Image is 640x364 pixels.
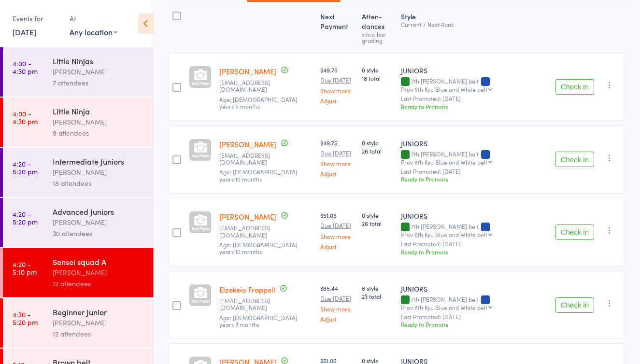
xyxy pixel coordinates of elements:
time: 4:00 - 4:30 pm [13,110,38,125]
div: Ready to Promote [401,320,548,328]
time: 4:20 - 5:20 pm [13,210,38,225]
div: JUNIORS [401,211,548,221]
a: Show more [320,306,354,312]
div: Current / Next Rank [401,21,548,28]
a: Show more [320,87,354,94]
div: $65.44 [320,284,354,322]
div: Any location [70,27,117,37]
a: [PERSON_NAME] [219,66,276,76]
time: 4:30 - 5:20 pm [13,310,38,326]
div: Prov 6th Kyu Blue and White belt [401,159,487,165]
a: 4:30 -5:20 pmBeginner Junior[PERSON_NAME]12 attendees [3,298,153,348]
a: 4:00 -4:30 pmLittle Ninja[PERSON_NAME]9 attendees [3,98,153,147]
small: mytyne77@gmail.com [219,297,313,311]
div: [PERSON_NAME] [53,217,145,228]
div: 7th [PERSON_NAME] belt [401,151,548,165]
div: [PERSON_NAME] [53,116,145,127]
div: $51.06 [320,211,354,249]
div: 7th [PERSON_NAME] belt [401,78,548,92]
div: Prov 6th Kyu Blue and White belt [401,304,487,310]
div: 9 attendees [53,127,145,139]
small: Due [DATE] [320,222,354,229]
div: 7 attendees [53,77,145,88]
time: 4:20 - 5:20 pm [13,160,38,175]
time: 4:00 - 4:30 pm [13,59,38,75]
span: 0 style [362,66,393,74]
time: 4:20 - 5:10 pm [13,260,37,276]
span: Age: [DEMOGRAPHIC_DATA] years 3 months [219,313,298,328]
span: 26 total [362,147,393,155]
a: [DATE] [13,27,36,37]
a: 4:00 -4:30 pmLittle Ninjas[PERSON_NAME]7 attendees [3,47,153,97]
small: Last Promoted: [DATE] [401,313,548,320]
a: 4:20 -5:20 pmAdvanced Juniors[PERSON_NAME]30 attendees [3,198,153,247]
button: Check in [555,224,594,240]
small: Due [DATE] [320,77,354,84]
div: Prov 6th Kyu Blue and White belt [401,86,487,92]
a: Adjust [320,170,354,177]
div: Ready to Promote [401,102,548,111]
a: Adjust [320,316,354,322]
a: 4:20 -5:10 pmSensei squad A[PERSON_NAME]12 attendees [3,248,153,297]
div: 12 attendees [53,328,145,339]
div: Little Ninja [53,106,145,116]
div: Next Payment [316,7,358,48]
small: Last Promoted: [DATE] [401,168,548,175]
div: 12 attendees [53,278,145,289]
span: Age: [DEMOGRAPHIC_DATA] years 10 months [219,168,298,182]
div: $49.75 [320,66,354,104]
div: Little Ninjas [53,56,145,66]
div: Prov 6th Kyu Blue and White belt [401,231,487,238]
div: Ready to Promote [401,175,548,183]
small: Last Promoted: [DATE] [401,240,548,247]
div: [PERSON_NAME] [53,317,145,328]
small: oneilljessica35@gmail.com [219,224,313,238]
small: oneilljessica35@gmail.com [219,152,313,166]
div: [PERSON_NAME] [53,267,145,278]
div: since last grading [362,31,393,43]
div: JUNIORS [401,284,548,294]
span: 8 style [362,284,393,292]
div: 30 attendees [53,228,145,239]
div: Intermediate Juniors [53,156,145,167]
span: Age: [DEMOGRAPHIC_DATA] years 10 months [219,240,298,255]
a: Show more [320,233,354,239]
div: [PERSON_NAME] [53,66,145,77]
div: JUNIORS [401,66,548,75]
a: 4:20 -5:20 pmIntermediate Juniors[PERSON_NAME]18 attendees [3,148,153,197]
div: Style [397,7,552,48]
a: Show more [320,160,354,167]
div: 18 attendees [53,178,145,189]
span: Age: [DEMOGRAPHIC_DATA] years 5 months [219,95,298,110]
div: Beginner Junior [53,307,145,317]
div: Sensei squad A [53,256,145,267]
div: Events for [13,11,60,27]
small: Due [DATE] [320,150,354,156]
div: At [70,11,117,27]
div: JUNIORS [401,139,548,148]
button: Check in [555,79,594,95]
a: Adjust [320,243,354,250]
span: 0 style [362,139,393,147]
div: $49.75 [320,139,354,177]
small: k_horton@y7mail.com [219,79,313,93]
a: [PERSON_NAME] [219,139,276,149]
div: [PERSON_NAME] [53,167,145,178]
button: Check in [555,152,594,167]
a: Adjust [320,98,354,104]
small: Last Promoted: [DATE] [401,95,548,102]
div: 7th [PERSON_NAME] belt [401,296,548,310]
div: Ready to Promote [401,248,548,256]
a: Elzekeio Frappell [219,284,275,294]
span: 23 total [362,292,393,300]
button: Check in [555,297,594,313]
span: 0 style [362,211,393,219]
div: Atten­dances [358,7,397,48]
span: 26 total [362,219,393,227]
div: 7th [PERSON_NAME] belt [401,223,548,238]
small: Due [DATE] [320,295,354,302]
span: 18 total [362,74,393,82]
a: [PERSON_NAME] [219,211,276,222]
div: Advanced Juniors [53,206,145,217]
